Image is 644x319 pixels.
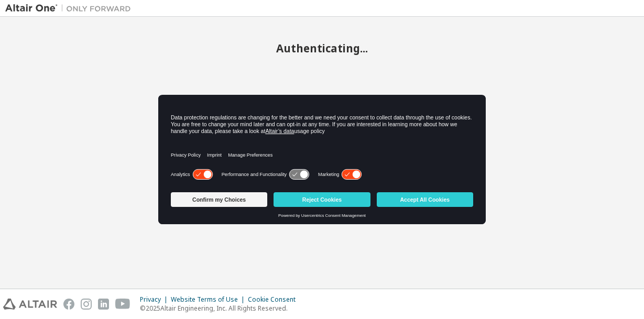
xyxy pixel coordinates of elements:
[5,3,136,14] img: Altair One
[140,295,171,304] div: Privacy
[248,295,302,304] div: Cookie Consent
[81,299,92,310] img: instagram.svg
[115,299,130,310] img: youtube.svg
[5,41,639,55] h2: Authenticating...
[171,295,248,304] div: Website Terms of Use
[140,304,302,313] p: © 2025 Altair Engineering, Inc. All Rights Reserved.
[98,299,109,310] img: linkedin.svg
[63,299,74,310] img: facebook.svg
[3,299,57,310] img: altair_logo.svg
